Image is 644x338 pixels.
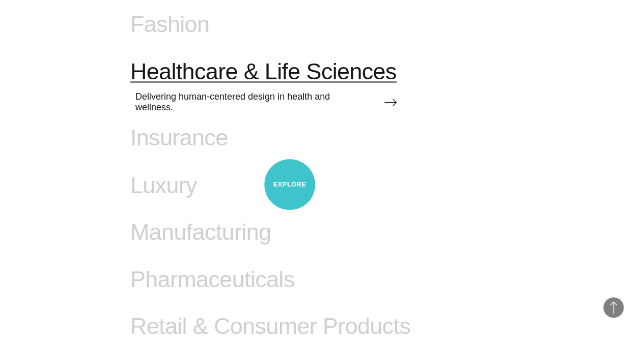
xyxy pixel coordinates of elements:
[130,266,389,313] a: Pharmaceuticals
[130,172,389,219] a: Luxury
[130,11,385,58] a: Fashion
[603,297,624,318] button: Back to Top
[130,125,389,171] a: Insurance
[130,219,271,245] span: Manufacturing
[130,58,397,85] span: Healthcare & Life Sciences
[130,172,197,198] span: Luxury
[135,91,365,113] span: Delivering human-centered design in health and wellness.
[130,58,397,125] a: Healthcare & Life Sciences Delivering human-centered design in health and wellness.
[130,125,228,151] span: Insurance
[130,11,209,38] span: Fashion
[130,219,389,265] a: Manufacturing
[130,266,295,292] span: Pharmaceuticals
